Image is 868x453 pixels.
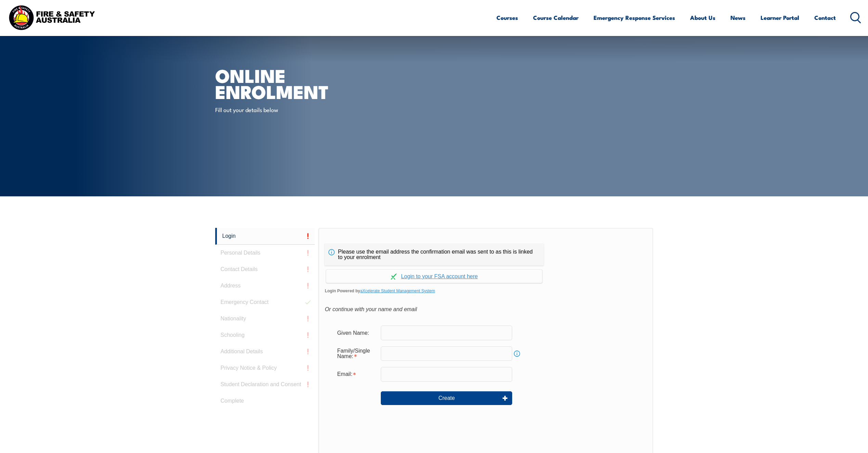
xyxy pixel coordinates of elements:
a: Emergency Response Services [594,9,675,27]
a: Learner Portal [761,9,799,27]
a: About Us [690,9,715,27]
a: Info [512,349,522,358]
div: Given Name: [332,326,381,339]
h1: Online Enrolment [215,67,384,99]
button: Create [381,391,512,405]
a: Login [215,228,315,245]
a: Contact [814,9,836,27]
div: Family/Single Name is required. [332,344,381,363]
p: Fill out your details below [215,106,340,113]
a: Course Calendar [533,9,579,27]
div: Please use the email address the confirmation email was sent to as this is linked to your enrolment [325,244,544,266]
img: Log in withaxcelerate [391,273,397,280]
div: Or continue with your name and email [325,304,647,315]
a: News [730,9,746,27]
span: Login Powered by [325,286,647,296]
div: Email is required. [332,368,381,381]
a: aXcelerate Student Management System [360,289,435,293]
a: Courses [496,9,518,27]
